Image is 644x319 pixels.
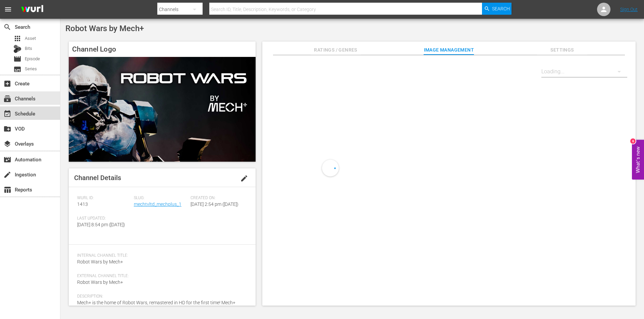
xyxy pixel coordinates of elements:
[13,55,21,63] span: Episode
[77,253,244,258] span: Internal Channel Title:
[240,174,248,182] span: edit
[424,46,474,54] span: Image Management
[134,202,181,207] a: mechtvltd_mechplus_1
[3,80,11,88] span: Create
[13,45,21,53] div: Bits
[236,170,252,186] button: edit
[632,140,644,179] button: Open Feedback Widget
[69,57,256,162] img: Robot Wars by Mech+
[77,222,125,227] span: [DATE] 8:54 pm ([DATE])
[13,34,21,43] span: Asset
[3,23,11,31] span: Search
[630,138,636,144] div: 6
[13,65,21,73] span: Series
[69,42,256,57] h4: Channel Logo
[191,195,244,201] span: Created On:
[482,3,512,15] button: Search
[492,3,510,15] span: Search
[25,35,36,42] span: Asset
[3,95,11,103] span: Channels
[25,66,37,72] span: Series
[3,171,11,179] span: Ingestion
[311,46,361,54] span: Ratings / Genres
[4,5,12,13] span: menu
[77,280,123,285] span: Robot Wars by Mech+
[191,202,238,207] span: [DATE] 2:54 pm ([DATE])
[77,202,88,207] span: 1413
[77,195,130,201] span: Wurl ID:
[3,125,11,133] span: VOD
[65,24,144,33] span: Robot Wars by Mech+
[3,110,11,118] span: Schedule
[25,56,40,62] span: Episode
[74,174,121,182] span: Channel Details
[537,46,587,54] span: Settings
[3,186,11,194] span: Reports
[77,273,244,279] span: External Channel Title:
[620,7,638,12] a: Sign Out
[77,216,130,221] span: Last Updated:
[77,294,244,299] span: Description:
[3,140,11,148] span: Overlays
[25,45,32,52] span: Bits
[16,2,48,17] img: ans4CAIJ8jUAAAAAAAAAAAAAAAAAAAAAAAAgQb4GAAAAAAAAAAAAAAAAAAAAAAAAJMjXAAAAAAAAAAAAAAAAAAAAAAAAgAT5G...
[77,259,123,264] span: Robot Wars by Mech+
[134,195,187,201] span: Slug:
[3,156,11,164] span: Automation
